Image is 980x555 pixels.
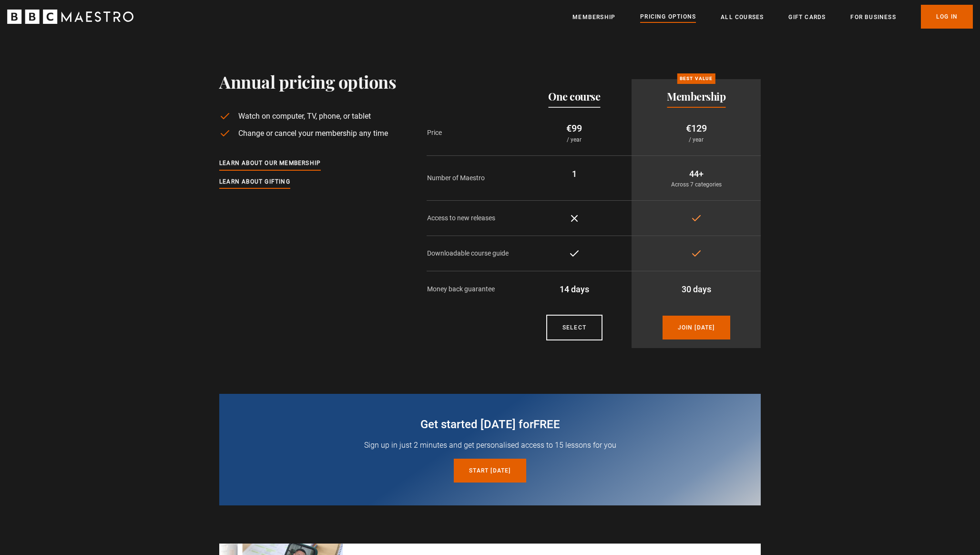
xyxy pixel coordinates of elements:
p: / year [525,135,624,144]
h2: Get started [DATE] for [242,417,738,432]
a: Courses [546,315,602,340]
p: Sign up in just 2 minutes and get personalised access to 15 lessons for you [242,440,738,451]
p: €129 [639,121,753,135]
p: €99 [525,121,624,135]
a: Join [DATE] [663,316,730,339]
a: All Courses [721,12,764,22]
li: Change or cancel your membership any time [219,128,396,139]
a: Membership [572,12,615,22]
a: Learn about our membership [219,158,321,169]
a: Start [DATE] [454,459,526,483]
h2: One course [548,91,600,102]
p: Across 7 categories [639,180,753,189]
p: Price [427,128,517,138]
h1: Annual pricing options [219,72,396,92]
p: 1 [525,167,624,180]
a: For business [850,12,896,22]
p: / year [639,135,753,144]
p: Money back guarantee [427,284,517,294]
span: free [533,418,560,431]
h2: Membership [667,91,725,102]
a: Gift Cards [788,12,826,22]
p: 30 days [639,283,753,296]
p: Downloadable course guide [427,248,517,258]
li: Watch on computer, TV, phone, or tablet [219,111,396,122]
p: 44+ [639,167,753,180]
a: Pricing Options [640,12,696,22]
p: Best value [677,73,715,84]
svg: BBC Maestro [7,10,133,24]
a: Log In [921,5,973,29]
nav: Primary [572,5,973,29]
p: Access to new releases [427,213,517,223]
p: Number of Maestro [427,173,517,183]
p: 14 days [525,283,624,296]
a: Learn about gifting [219,177,290,187]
